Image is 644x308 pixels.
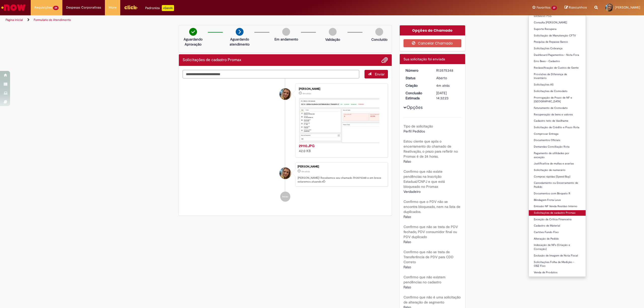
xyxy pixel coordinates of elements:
div: Padroniza [145,5,174,11]
div: Aberto [436,75,460,80]
img: img-circle-grey.png [282,28,290,36]
a: Reclassificação de Custos de Gente [529,65,586,71]
span: 4m atrás [303,92,311,95]
a: Cadastro de Material [529,223,586,229]
b: Estou ciente que após o encerramento do chamado de Reativação, o prazo para refletir no Promax é ... [404,139,458,159]
span: Falso [404,159,411,164]
button: Adicionar anexos [381,57,388,63]
dt: Criação [402,83,433,88]
p: Aguardando Aprovação [181,37,205,47]
ul: Trilhas de página [4,15,426,25]
a: Cartões Fundo Fixo [529,230,586,235]
div: R13575348 [436,68,460,73]
p: Validação [325,37,340,42]
a: Cadastro teto de Vasilhame [529,118,586,124]
span: Falso [404,214,411,219]
a: Faturamento de Comodato [529,105,586,111]
p: Aguardando atendimento [227,37,252,47]
img: arrow-next.png [236,28,244,36]
a: Solicitações de cadastro Promax [529,210,586,216]
div: Bianca Morais Alves [279,167,291,179]
span: 24 [53,6,59,10]
p: Concluído [371,37,387,42]
b: Confirmo que não se trata de Transferência de PDV para CDD Correto [404,250,454,264]
span: Falso [404,240,411,244]
a: Compras rápidas (Speed Buy) [529,174,586,180]
div: 29/09/2025 09:32:14 [436,83,460,88]
div: 42.0 KB [299,143,383,153]
div: Bianca Morais Alves [279,88,291,100]
a: Solicitações de Comodato [529,89,586,94]
a: Documentos com Bloqueio R [529,191,586,196]
a: Justificativa de multas e avarias [529,161,586,166]
img: ServiceNow [1,3,26,13]
a: Exceção da Crítica Financeira [529,217,586,222]
a: Pesquisa de Repasse Banco [529,39,586,45]
dt: Status [402,75,433,80]
a: Alteração de Pedido [529,236,586,242]
a: Indexação de NFs (Criação e Correção) [529,242,586,252]
a: Provisões de Diferença de Inventário [529,72,586,81]
b: Confirmo que não é uma solicitação de alteração de segmento [404,295,461,304]
div: Opções do Chamado [400,25,465,35]
a: Venda de Produtos [529,270,586,275]
span: Perfil Pedidos [404,129,425,134]
a: Cancelamento ou Encerramento de Pedido [529,180,586,190]
a: Rascunhos [565,5,587,10]
span: Sua solicitação foi enviada [404,57,445,61]
a: Suporte Recupera [529,26,586,32]
time: 29/09/2025 09:32:14 [301,170,310,173]
button: Cancelar Chamado [404,39,462,47]
textarea: Digite sua mensagem aqui... [183,70,359,79]
span: More [109,5,116,10]
span: Despesas Corporativas [66,5,101,10]
a: Solicitações Cobrança [529,46,586,51]
b: Confirmo que não existem pendências no cadastro [404,275,446,284]
div: [PERSON_NAME] [298,165,385,168]
span: [PERSON_NAME] [615,5,640,10]
img: check-circle-green.png [189,28,197,36]
p: [PERSON_NAME]! Recebemos seu chamado R13575348 e em breve estaremos atuando. [298,176,385,184]
a: 29110.JPG [299,144,314,148]
dt: Número [402,68,433,73]
a: Pagamento de utilidades por exceção [529,151,586,160]
div: [DATE] 14:32:23 [436,91,460,101]
a: Comprovar Entrega [529,131,586,137]
a: Página inicial [6,18,23,22]
span: Falso [404,285,411,289]
span: Favoritos [537,5,550,10]
div: [PERSON_NAME] [299,87,383,91]
a: Blindagem Frota Leve [529,197,586,203]
a: Solicitações AS [529,82,586,87]
ul: Favoritos [529,15,586,277]
a: Consulta [PERSON_NAME] [529,20,586,25]
span: Enviar [375,72,385,76]
p: Em andamento [274,37,298,42]
b: Confirmo que não existe pendências na Inscrição Estadual/CNPJ e que está bloqueado no Promax [404,169,445,189]
h2: Solicitações de cadastro Promax Histórico de tíquete [183,58,241,62]
b: Confirmo que o PDV não se encontra bloqueado, nem na lista de duplicados. [404,199,460,214]
ul: Histórico de tíquete [183,78,388,207]
li: Bianca Morais Alves [183,162,388,187]
a: Erro Bees - Cadastro [529,59,586,64]
img: click_logo_yellow_360x200.png [124,4,138,11]
span: 37 [551,6,557,10]
img: img-circle-grey.png [375,28,383,36]
a: Documentos Oficiais [529,138,586,143]
a: Emissão NF Venda Resíduo Interno [529,204,586,209]
a: Solicitação de Crédito e Prazo Rota [529,125,586,130]
a: Formulário de Atendimento [34,18,71,22]
a: Solicitação de numerário [529,167,586,173]
span: Requisições [34,5,52,10]
span: 4m atrás [301,170,310,173]
button: Enviar [365,70,388,78]
dt: Conclusão Estimada [402,91,433,101]
a: Demandas Conciliação Rota [529,144,586,150]
span: Rascunhos [569,5,587,10]
a: Dashboard Pagamentos - Nota Fora [529,52,586,58]
a: Exclusão de Imagem de Nota Fiscal [529,253,586,258]
a: Recuperação de bens e valores [529,112,586,117]
b: Tipo de solicitação [404,124,433,128]
img: img-circle-grey.png [329,28,337,36]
